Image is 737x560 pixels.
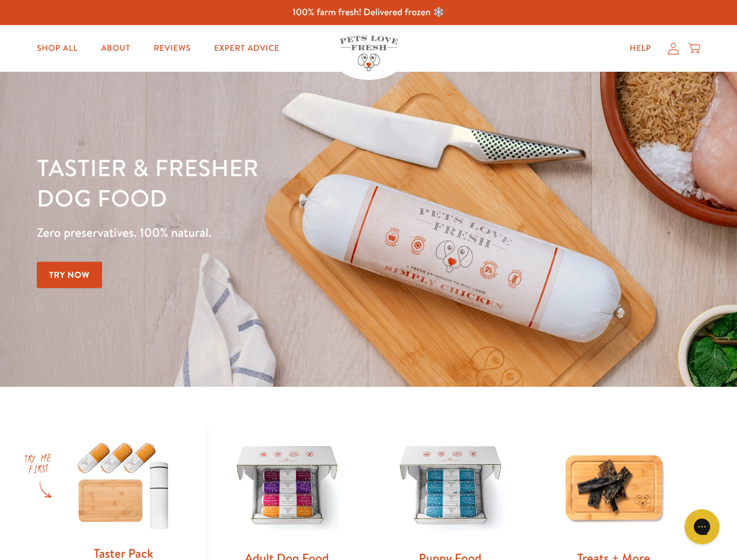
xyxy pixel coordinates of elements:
[37,152,479,213] h1: Tastier & fresher dog food
[27,37,87,60] a: Shop All
[37,262,102,288] a: Try Now
[205,37,289,60] a: Expert Advice
[620,37,661,60] a: Help
[92,37,139,60] a: About
[144,37,200,60] a: Reviews
[37,222,479,243] p: Zero preservatives. 100% natural.
[340,36,398,71] img: Pets Love Fresh
[679,505,725,548] iframe: Gorgias live chat messenger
